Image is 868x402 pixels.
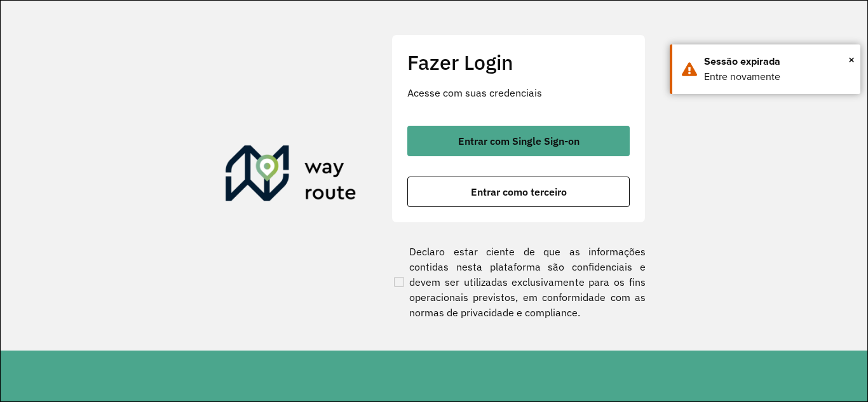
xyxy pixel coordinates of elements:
[704,69,851,84] div: Entre novamente
[226,145,356,206] img: Roteirizador AmbevTech
[848,50,855,69] button: Close
[458,136,580,146] span: Entrar com Single Sign-on
[391,244,646,320] label: Declaro estar ciente de que as informações contidas nesta plataforma são confidenciais e devem se...
[407,50,630,74] h2: Fazer Login
[407,85,630,100] p: Acesse com suas credenciais
[407,126,630,156] button: button
[471,187,567,197] span: Entrar como terceiro
[704,54,851,69] div: Sessão expirada
[848,50,855,69] span: ×
[407,177,630,207] button: button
